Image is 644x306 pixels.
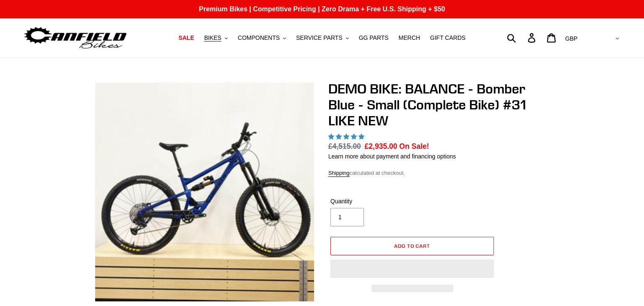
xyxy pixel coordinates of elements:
button: BIKES [200,32,232,44]
a: Shipping [328,170,350,177]
h1: DEMO BIKE: BALANCE - Bomber Blue - Small (Complete Bike) #31 LIKE NEW [328,81,551,129]
a: GIFT CARDS [426,32,470,44]
span: £2,935.00 [365,142,397,150]
span: SERVICE PARTS [296,34,342,41]
input: Search [512,29,533,47]
span: 5.00 stars [328,133,366,140]
a: GG PARTS [355,32,393,44]
a: MERCH [395,32,424,44]
span: On Sale! [399,141,429,152]
img: Canfield Bikes [23,25,128,51]
span: SALE [179,34,194,41]
s: £4,515.00 [328,142,361,150]
span: MERCH [399,34,420,41]
span: BIKES [204,34,221,41]
img: DEMO BIKE: BALANCE - Bomber Blue - Small (Complete Bike) #31 LIKE NEW [95,83,314,301]
button: Add to cart [330,237,494,255]
button: SERVICE PARTS [292,32,353,44]
span: COMPONENTS [238,34,280,41]
span: GIFT CARDS [430,34,466,41]
label: Quantity [330,197,410,206]
a: SALE [174,32,198,44]
button: COMPONENTS [234,32,290,44]
div: calculated at checkout. [328,169,551,177]
span: Add to cart [394,243,431,249]
a: Learn more about payment and financing options [328,153,456,160]
span: GG PARTS [359,34,389,41]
